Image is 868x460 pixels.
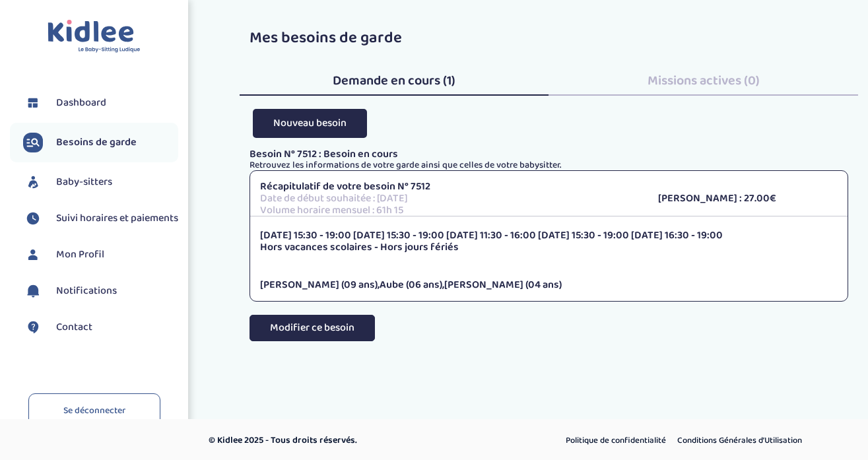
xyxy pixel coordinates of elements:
[23,93,178,113] a: Dashboard
[673,432,807,449] a: Conditions Générales d’Utilisation
[23,317,178,337] a: Contact
[260,205,639,216] p: Volume horaire mensuel : 61h 15
[56,135,137,150] span: Besoins de garde
[56,283,117,299] span: Notifications
[250,327,375,353] a: Modifier ce besoin
[23,209,178,228] a: Suivi horaires et paiements
[260,242,838,253] p: Hors vacances scolaires - Hors jours fériés
[444,277,562,293] span: [PERSON_NAME] (04 ans)
[28,393,160,428] a: Se déconnecter
[380,277,442,293] span: Aube (06 ans)
[250,160,849,170] p: Retrouvez les informations de votre garde ainsi que celles de votre babysitter.
[23,133,178,152] a: Besoins de garde
[250,25,402,51] span: Mes besoins de garde
[250,315,375,341] button: Modifier ce besoin
[260,230,838,242] p: [DATE] 15:30 - 19:00 [DATE] 15:30 - 19:00 [DATE] 11:30 - 16:00 [DATE] 15:30 - 19:00 [DATE] 16:30 ...
[253,109,367,137] button: Nouveau besoin
[56,95,106,111] span: Dashboard
[260,277,378,293] span: [PERSON_NAME] (09 ans)
[23,281,178,301] a: Notifications
[56,174,112,190] span: Baby-sitters
[56,247,104,263] span: Mon Profil
[260,181,639,193] p: Récapitulatif de votre besoin N° 7512
[23,245,178,265] a: Mon Profil
[23,245,43,265] img: profil.svg
[260,279,838,291] p: , ,
[209,434,490,447] p: © Kidlee 2025 - Tous droits réservés.
[250,148,849,160] p: Besoin N° 7512 : Besoin en cours
[260,193,639,205] p: Date de début souhaitée : [DATE]
[648,70,760,91] span: Missions actives (0)
[23,93,43,113] img: dashboard.svg
[56,211,178,226] span: Suivi horaires et paiements
[561,432,671,449] a: Politique de confidentialité
[23,209,43,228] img: suivihoraire.svg
[48,20,141,53] img: logo.svg
[56,319,92,335] span: Contact
[23,133,43,152] img: besoin.svg
[333,70,455,91] span: Demande en cours (1)
[23,172,43,192] img: babysitters.svg
[23,281,43,301] img: notification.svg
[23,172,178,192] a: Baby-sitters
[23,317,43,337] img: contact.svg
[658,193,838,205] p: [PERSON_NAME] : 27.00€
